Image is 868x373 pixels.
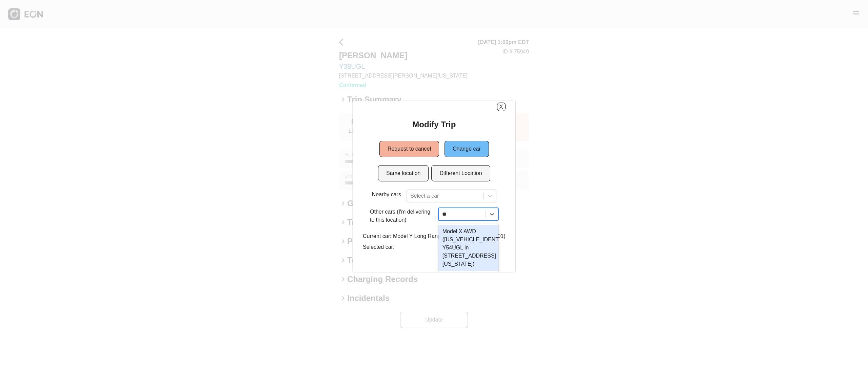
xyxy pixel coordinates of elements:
p: Selected car: [363,243,506,251]
p: Current car: Model Y Long Range AWD (Y38UGL in 11101) [363,232,506,240]
button: Change car [445,141,489,157]
button: X [497,103,505,111]
div: Model X AWD ([US_VEHICLE_IDENTIFICATION_NUMBER] Y54UGL in [STREET_ADDRESS][US_STATE]) [438,225,498,271]
p: Nearby cars [372,191,401,199]
button: Same location [378,165,429,181]
h2: Modify Trip [412,119,456,130]
button: Request to cancel [379,141,439,157]
p: Other cars (I'm delivering to this location) [370,208,436,224]
button: Different Location [431,165,490,181]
